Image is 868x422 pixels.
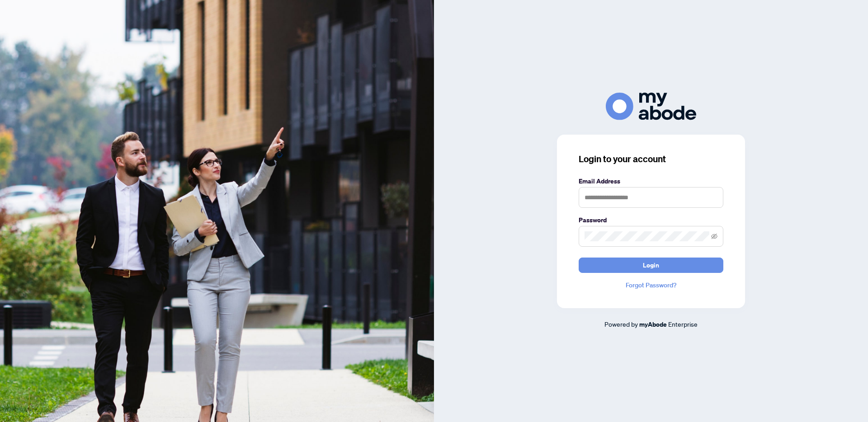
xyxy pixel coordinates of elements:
a: myAbode [639,319,667,329]
span: Login [643,258,659,272]
span: Powered by [604,320,638,328]
label: Email Address [579,176,723,186]
a: Forgot Password? [579,280,723,290]
h3: Login to your account [579,153,723,165]
button: Login [579,258,723,273]
span: eye-invisible [711,233,717,239]
label: Password [579,215,723,225]
span: Enterprise [668,320,698,328]
img: ma-logo [606,93,696,120]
